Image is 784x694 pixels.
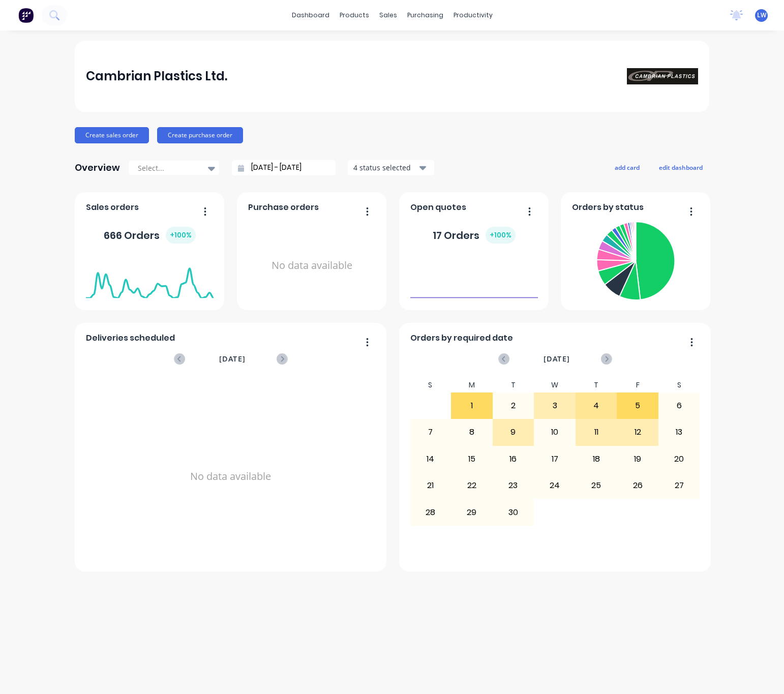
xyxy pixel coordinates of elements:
div: T [493,378,534,393]
div: 17 Orders [433,227,516,244]
span: Orders by required date [410,332,513,344]
div: No data available [248,218,376,314]
span: Orders by status [572,201,644,214]
div: 24 [534,473,575,498]
div: 30 [493,499,534,525]
div: + 100 % [166,227,196,244]
div: F [617,378,658,393]
button: Create purchase order [157,127,243,143]
div: 1 [451,393,492,418]
div: 11 [576,419,617,445]
div: 13 [659,419,700,445]
div: 25 [576,473,617,498]
div: 18 [576,446,617,472]
div: 3 [534,393,575,418]
span: Purchase orders [248,201,319,214]
div: 29 [451,499,492,525]
div: 10 [534,419,575,445]
span: Sales orders [86,201,139,214]
button: 4 status selected [348,160,434,175]
div: sales [374,8,402,23]
div: products [335,8,374,23]
div: 8 [451,419,492,445]
div: Overview [75,158,120,178]
span: Deliveries scheduled [86,332,175,344]
div: 666 Orders [104,227,196,244]
div: 17 [534,446,575,472]
div: 4 status selected [353,162,417,173]
div: S [658,378,700,393]
button: edit dashboard [652,161,709,174]
div: + 100 % [486,227,516,244]
div: 15 [451,446,492,472]
img: Cambrian Plastics Ltd. [627,68,698,84]
div: S [410,378,451,393]
div: 16 [493,446,534,472]
div: 21 [410,473,451,498]
a: dashboard [287,8,335,23]
div: productivity [448,8,498,23]
div: W [534,378,576,393]
div: 4 [576,393,617,418]
div: 7 [410,419,451,445]
span: LW [757,11,766,20]
div: 12 [617,419,658,445]
div: 6 [659,393,700,418]
div: 28 [410,499,451,525]
div: 26 [617,473,658,498]
button: Create sales order [75,127,149,143]
div: 20 [659,446,700,472]
div: 14 [410,446,451,472]
div: M [451,378,493,393]
button: add card [608,161,646,174]
div: Cambrian Plastics Ltd. [86,66,227,86]
div: 19 [617,446,658,472]
div: 27 [659,473,700,498]
img: Factory [18,8,34,23]
div: 22 [451,473,492,498]
span: Open quotes [410,201,466,214]
span: [DATE] [219,353,246,365]
span: [DATE] [544,353,570,365]
div: 23 [493,473,534,498]
div: purchasing [402,8,448,23]
div: T [576,378,617,393]
div: 2 [493,393,534,418]
div: 9 [493,419,534,445]
div: 5 [617,393,658,418]
div: No data available [86,378,376,575]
